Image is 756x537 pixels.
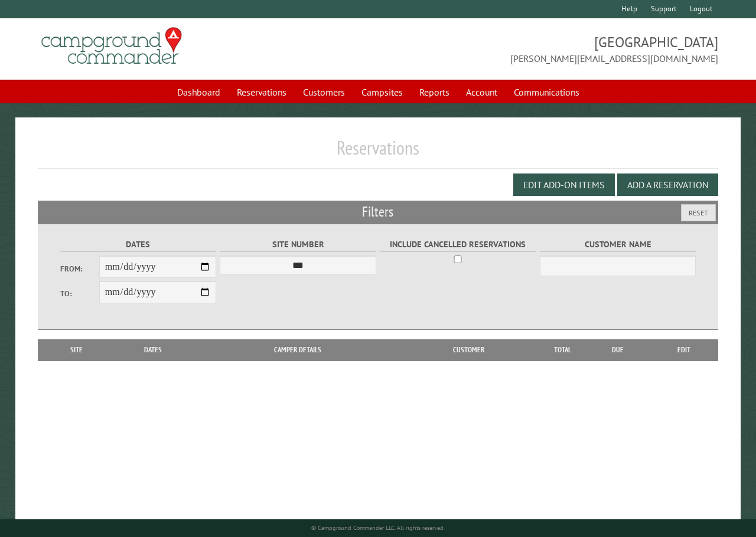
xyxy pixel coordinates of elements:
[681,204,716,221] button: Reset
[296,81,352,103] a: Customers
[311,524,445,532] small: © Campground Commander LLC. All rights reserved.
[230,81,294,103] a: Reservations
[513,173,615,196] button: Edit Add-on Items
[380,238,536,251] label: Include Cancelled Reservations
[459,81,504,103] a: Account
[44,339,110,361] th: Site
[650,339,718,361] th: Edit
[38,136,718,169] h1: Reservations
[540,238,696,251] label: Customer Name
[378,32,718,66] span: [GEOGRAPHIC_DATA] [PERSON_NAME][EMAIL_ADDRESS][DOMAIN_NAME]
[197,339,399,361] th: Camper Details
[38,201,718,223] h2: Filters
[170,81,227,103] a: Dashboard
[354,81,410,103] a: Campsites
[60,288,99,299] label: To:
[110,339,197,361] th: Dates
[586,339,650,361] th: Due
[507,81,586,103] a: Communications
[539,339,586,361] th: Total
[60,238,216,251] label: Dates
[60,263,99,274] label: From:
[220,238,376,251] label: Site Number
[399,339,539,361] th: Customer
[412,81,457,103] a: Reports
[617,173,718,196] button: Add a Reservation
[38,23,185,69] img: Campground Commander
